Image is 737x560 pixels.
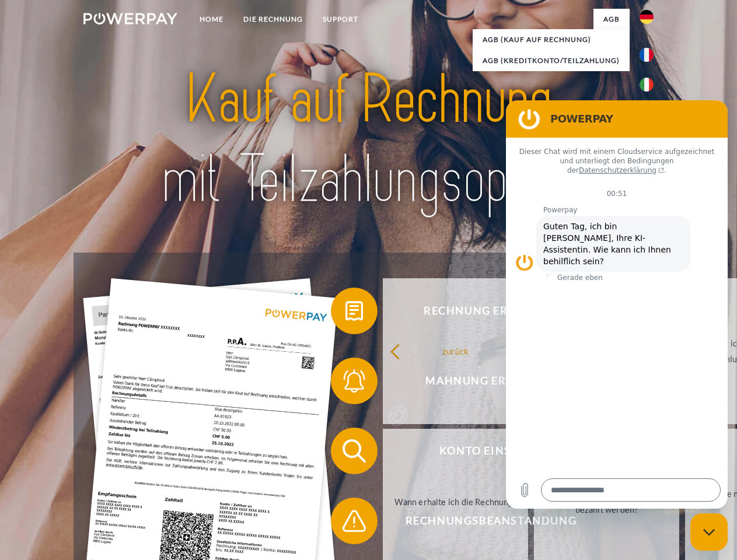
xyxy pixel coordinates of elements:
img: qb_bell.svg [340,366,369,395]
iframe: Schaltfläche zum Öffnen des Messaging-Fensters; Konversation läuft [690,513,728,551]
a: SUPPORT [313,9,368,30]
button: Mahnung erhalten? [331,358,634,404]
img: logo-powerpay-white.svg [83,13,177,24]
a: agb [593,9,630,30]
a: AGB (Kreditkonto/Teilzahlung) [473,50,630,71]
div: zurück [390,343,521,359]
img: qb_warning.svg [340,506,369,535]
img: de [640,10,654,24]
button: Rechnungsbeanstandung [331,498,634,544]
img: qb_search.svg [340,436,369,466]
img: it [640,78,654,92]
iframe: Messaging-Fenster [506,100,728,509]
img: qb_bill.svg [340,296,369,325]
button: Rechnung erhalten? [331,288,634,334]
button: Konto einsehen [331,428,634,474]
img: fr [640,48,654,62]
a: Home [190,9,233,30]
div: Wann erhalte ich die Rechnung? [390,494,521,509]
a: AGB (Kauf auf Rechnung) [473,29,630,50]
a: DIE RECHNUNG [233,9,313,30]
img: title-powerpay_de.svg [111,56,626,223]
